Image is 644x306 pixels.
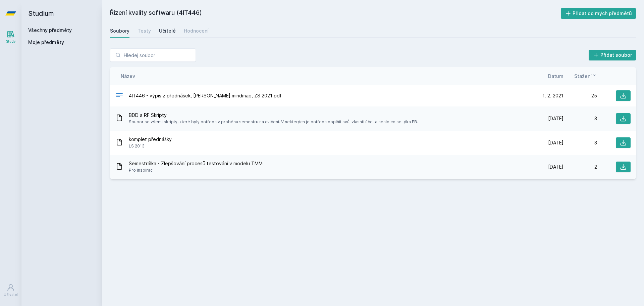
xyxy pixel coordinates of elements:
[28,39,64,46] span: Moje předměty
[563,139,597,146] div: 3
[548,164,563,170] span: [DATE]
[548,73,563,80] button: Datum
[548,115,563,122] span: [DATE]
[129,112,418,119] span: BDD a RF Skripty
[574,73,597,80] button: Stažení
[542,92,563,99] span: 1. 2. 2021
[563,164,597,170] div: 2
[1,27,20,47] a: Study
[574,73,592,80] span: Stažení
[159,24,176,38] a: Učitelé
[1,280,20,301] a: Uživatel
[561,8,636,19] button: Přidat do mých předmětů
[110,24,129,38] a: Soubory
[110,28,129,34] div: Soubory
[129,119,418,125] span: Soubor se všemi skripty, které byly potřeba v proběhu semestru na cvičení. V nekterých je potřeba...
[184,24,209,38] a: Hodnocení
[129,92,282,99] span: 4IT446 - výpis z přednášek, [PERSON_NAME] mindmap, ZS 2021.pdf
[159,28,176,34] div: Učitelé
[110,48,196,62] input: Hledej soubor
[548,139,563,146] span: [DATE]
[115,91,123,101] div: PDF
[184,28,209,34] div: Hodnocení
[4,292,18,297] div: Uživatel
[129,160,264,167] span: Semestrálka - Zlepšování procesů testování v modelu TMMi
[563,92,597,99] div: 25
[28,27,72,33] a: Všechny předměty
[138,28,151,34] div: Testy
[589,50,636,60] button: Přidat soubor
[110,8,561,19] h2: Řízení kvality softwaru (4IT446)
[129,143,172,149] span: LS 2013
[129,136,172,143] span: komplet přednášky
[563,115,597,122] div: 3
[6,39,16,44] div: Study
[138,24,151,38] a: Testy
[129,167,264,174] span: Pro inspiraci :
[121,73,135,80] button: Název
